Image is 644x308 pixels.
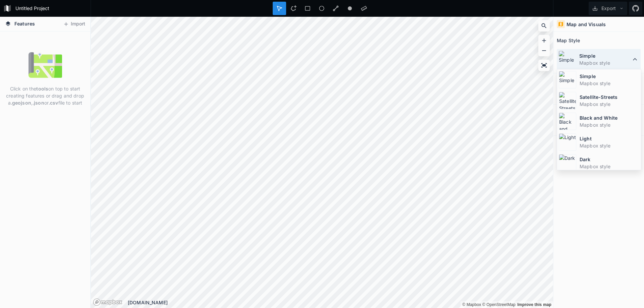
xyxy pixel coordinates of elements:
[580,121,639,128] dd: Mapbox style
[580,156,639,163] dt: Dark
[580,101,639,108] dd: Mapbox style
[559,113,576,130] img: Black and White
[579,59,631,66] dd: Mapbox style
[11,100,31,106] strong: .geojson
[5,85,85,106] p: Click on the on top to start creating features or drag and drop a , or file to start
[517,302,551,307] a: Map feedback
[482,302,516,307] a: OpenStreetMap
[558,51,576,68] img: Simple
[580,163,639,170] dd: Mapbox style
[579,52,631,59] dt: Simple
[128,299,553,306] div: [DOMAIN_NAME]
[580,114,639,121] dt: Black and White
[559,133,576,151] img: Light
[559,71,576,88] img: Simple
[589,2,627,15] button: Export
[29,48,62,82] img: empty
[559,92,576,109] img: Satellite-Streets
[557,35,580,46] h2: Map Style
[580,73,639,80] dt: Simple
[36,86,48,91] strong: tools
[580,135,639,142] dt: Light
[580,80,639,87] dd: Mapbox style
[580,94,639,101] dt: Satellite-Streets
[60,19,89,29] button: Import
[14,20,35,27] span: Features
[49,100,58,106] strong: .csv
[580,142,639,149] dd: Mapbox style
[93,298,122,306] a: Mapbox logo
[462,302,481,307] a: Mapbox
[567,21,606,28] h4: Map and Visuals
[559,154,576,172] img: Dark
[33,100,44,106] strong: .json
